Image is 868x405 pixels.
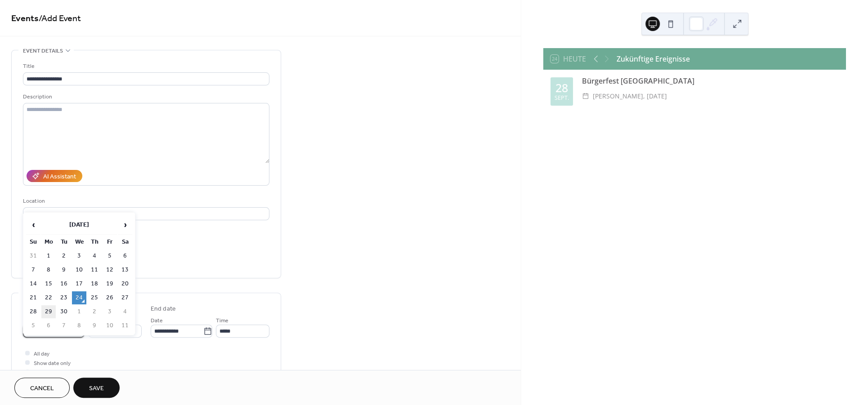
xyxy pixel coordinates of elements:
[57,291,71,304] td: 23
[87,249,102,263] td: 4
[73,378,120,398] button: Save
[151,316,163,325] span: Date
[103,291,117,304] td: 26
[41,277,56,290] td: 15
[118,305,132,318] td: 4
[72,236,86,249] th: We
[26,277,40,290] td: 14
[39,10,81,27] span: / Add Event
[118,249,132,263] td: 6
[87,291,102,304] td: 25
[118,236,132,249] th: Sa
[87,305,102,318] td: 2
[41,319,56,332] td: 6
[34,368,68,378] span: Hide end time
[41,305,56,318] td: 29
[57,249,71,263] td: 2
[216,316,228,325] span: Time
[43,172,76,182] div: AI Assistant
[26,249,40,263] td: 31
[23,46,63,56] span: Event details
[103,249,117,263] td: 5
[151,304,176,314] div: End date
[118,263,132,276] td: 13
[118,291,132,304] td: 27
[87,319,102,332] td: 9
[617,53,690,64] div: Zukünftige Ereignisse
[41,249,56,263] td: 1
[87,263,102,276] td: 11
[27,170,82,182] button: AI Assistant
[23,196,268,206] div: Location
[34,349,49,359] span: All day
[555,82,568,93] div: 28
[72,249,86,263] td: 3
[582,76,839,86] div: Bürgerfest [GEOGRAPHIC_DATA]
[57,305,71,318] td: 30
[26,319,40,332] td: 5
[72,277,86,290] td: 17
[57,263,71,276] td: 9
[57,277,71,290] td: 16
[87,277,102,290] td: 18
[26,291,40,304] td: 21
[118,216,132,234] span: ›
[87,236,102,249] th: Th
[103,236,117,249] th: Fr
[34,359,71,368] span: Show date only
[26,305,40,318] td: 28
[593,91,667,102] span: [PERSON_NAME], [DATE]
[118,277,132,290] td: 20
[103,319,117,332] td: 10
[41,215,117,235] th: [DATE]
[41,263,56,276] td: 8
[27,216,40,234] span: ‹
[89,384,104,393] span: Save
[72,305,86,318] td: 1
[582,91,589,102] div: ​
[26,263,40,276] td: 7
[103,305,117,318] td: 3
[72,319,86,332] td: 8
[103,263,117,276] td: 12
[30,384,54,393] span: Cancel
[41,291,56,304] td: 22
[11,10,39,27] a: Events
[26,236,40,249] th: Su
[14,378,70,398] button: Cancel
[23,62,268,71] div: Title
[118,319,132,332] td: 11
[103,277,117,290] td: 19
[555,95,569,101] div: Sept.
[57,236,71,249] th: Tu
[72,291,86,304] td: 24
[41,236,56,249] th: Mo
[23,92,268,102] div: Description
[57,319,71,332] td: 7
[72,263,86,276] td: 10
